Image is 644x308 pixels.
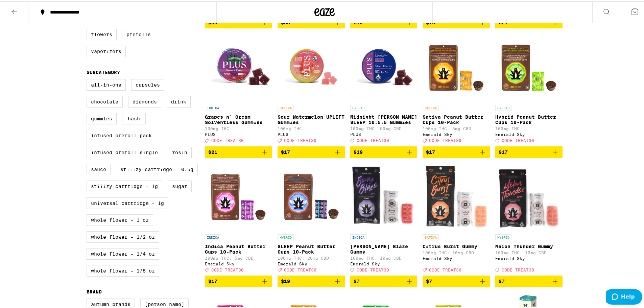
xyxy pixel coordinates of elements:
label: Sauce [87,162,111,174]
label: Gummies [87,112,117,123]
div: Emerald Sky [423,255,490,259]
span: CODE TREAT30 [429,266,461,271]
label: Diamonds [128,95,161,106]
label: Hash [122,112,146,123]
p: 100mg THC: 50mg CBD [350,125,418,129]
button: Add to bag [350,274,418,286]
a: Open page for Melon Thunder Gummy from Emerald Sky [495,162,563,274]
span: $7 [354,277,360,283]
iframe: Opens a widget where you can find more information [606,288,642,305]
img: Emerald Sky - Melon Thunder Gummy [495,162,563,230]
p: [PERSON_NAME] Blaze Gummy [350,242,418,253]
div: Emerald Sky [278,260,345,265]
p: SATIVA [278,103,294,110]
a: Open page for Berry Blaze Gummy from Emerald Sky [350,162,418,274]
span: CODE TREAT30 [502,137,534,142]
span: $17 [426,148,435,153]
img: Emerald Sky - Sativa Peanut Butter Cups 10-Pack [423,32,490,100]
p: SATIVA [423,233,439,239]
a: Open page for Sativa Peanut Butter Cups 10-Pack from Emerald Sky [423,32,490,145]
span: $7 [426,277,432,283]
label: All-In-One [87,78,126,89]
label: Prerolls [122,27,155,39]
label: Infused Preroll Single [87,145,162,157]
p: 100mg THC: 10mg CBD [350,255,418,259]
p: 100mg THC: 20mg CBD [278,255,345,259]
p: HYBRID [495,103,511,110]
label: Capsules [131,78,164,89]
p: HYBRID [350,103,366,110]
img: Emerald Sky - Hybrid Peanut Butter Cups 10-Pack [495,32,563,100]
legend: Subcategory [87,68,120,74]
label: Infused Preroll Pack [87,128,156,140]
p: 100mg THC: 10mg CBD [423,249,490,254]
p: Midnight [PERSON_NAME] SLEEP 10:5:5 Gummies [350,113,418,124]
label: Rosin [168,145,192,157]
img: Emerald Sky - Indica Peanut Butter Cups 10-Pack [205,162,272,230]
button: Add to bag [278,274,345,286]
label: Whole Flower - 1 oz [87,213,153,224]
div: PLUS [278,131,345,135]
button: Add to bag [423,274,490,286]
p: INDICA [350,233,366,239]
div: Emerald Sky [423,131,490,135]
label: Flowers [87,27,117,39]
span: $7 [499,277,505,283]
div: Emerald Sky [205,260,272,265]
legend: Brand [87,288,102,293]
img: PLUS - Sour Watermelon UPLIFT Gummies [278,32,345,100]
button: Add to bag [278,145,345,157]
img: Emerald Sky - SLEEP Peanut Butter Cups 10-Pack [278,162,345,230]
p: 100mg THC [278,125,345,129]
button: Add to bag [205,274,272,286]
p: 100mg THC: 5mg CBD [205,255,272,259]
a: Open page for Indica Peanut Butter Cups 10-Pack from Emerald Sky [205,162,272,274]
label: STIIIZY Cartridge - 0.5g [116,162,198,174]
p: Citrus Burst Gummy [423,242,490,248]
p: SLEEP Peanut Butter Cups 10-Pack [278,242,345,253]
p: 100mg THC [205,125,272,129]
p: Hybrid Peanut Butter Cups 10-Pack [495,113,563,124]
p: SATIVA [423,103,439,110]
img: Emerald Sky - Citrus Burst Gummy [423,162,490,230]
span: CODE TREAT30 [211,266,244,271]
label: Sugar [168,179,192,191]
img: PLUS - Grapes n' Cream Solventless Gummies [205,32,272,100]
p: Indica Peanut Butter Cups 10-Pack [205,242,272,253]
p: INDICA [205,233,221,239]
a: Open page for Sour Watermelon UPLIFT Gummies from PLUS [278,32,345,145]
label: Chocolate [87,95,123,106]
div: PLUS [205,131,272,135]
a: Open page for Midnight Berry SLEEP 10:5:5 Gummies from PLUS [350,32,418,145]
button: Add to bag [350,145,418,157]
div: PLUS [350,131,418,135]
img: Emerald Sky - Berry Blaze Gummy [350,162,418,230]
span: $19 [354,148,363,153]
button: Add to bag [205,145,272,157]
label: Drink [167,95,191,106]
label: Whole Flower - 1/4 oz [87,247,159,258]
label: Vaporizers [87,44,126,56]
span: $17 [281,148,290,153]
span: CODE TREAT30 [284,137,316,142]
label: Whole Flower - 1/2 oz [87,230,159,241]
p: Grapes n' Cream Solventless Gummies [205,113,272,124]
label: Whole Flower - 1/8 oz [87,264,159,275]
span: CODE TREAT30 [429,137,461,142]
a: Open page for SLEEP Peanut Butter Cups 10-Pack from Emerald Sky [278,162,345,274]
button: Add to bag [495,274,563,286]
label: Universal Cartridge - 1g [87,196,168,208]
button: Add to bag [423,145,490,157]
span: CODE TREAT30 [357,137,389,142]
p: INDICA [205,103,221,110]
div: Emerald Sky [495,131,563,135]
span: CODE TREAT30 [284,266,316,271]
img: PLUS - Midnight Berry SLEEP 10:5:5 Gummies [350,32,418,100]
p: 100mg THC: 5mg CBD [423,125,490,129]
p: HYBRID [495,233,511,239]
span: CODE TREAT30 [211,137,244,142]
a: Open page for Hybrid Peanut Butter Cups 10-Pack from Emerald Sky [495,32,563,145]
p: Sativa Peanut Butter Cups 10-Pack [423,113,490,124]
span: $17 [499,148,508,153]
p: HYBRID [278,233,294,239]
